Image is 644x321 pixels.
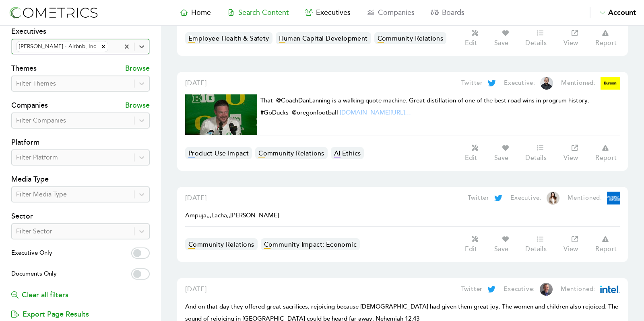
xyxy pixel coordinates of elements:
[185,79,207,87] span: [DATE]
[504,284,535,294] p: Executive:
[465,154,477,162] p: Edit
[11,268,57,280] span: Documents Only
[260,97,591,117] span: That @CoachDanLanning is a walking quote machine. Great distillation of one of the best road wins...
[494,39,509,47] p: Save
[504,78,535,88] p: Executive:
[11,290,68,299] a: Clear all filters
[185,193,207,203] a: [DATE]
[316,8,351,17] span: Executives
[359,7,423,18] a: Companies
[561,284,595,294] p: Mentioned:
[191,8,211,17] span: Home
[11,100,48,112] h4: Companies
[465,245,477,253] p: Edit
[261,238,360,250] a: Community Impact: Economic
[172,7,219,18] a: Home
[185,212,279,219] span: Ampuja,,,Lacha,,[PERSON_NAME]
[559,29,591,48] a: View
[468,193,489,203] p: Twitter
[553,77,620,90] a: Mentioned:
[219,7,297,18] a: Search Content
[461,284,483,294] p: Twitter
[465,39,477,47] p: Edit
[590,7,636,18] button: Account
[11,63,37,76] h4: Themes
[238,8,289,17] span: Search Content
[568,193,602,203] p: Mentioned:
[340,109,411,117] a: [DOMAIN_NAME][URL]…
[563,39,578,47] p: View
[17,41,99,52] div: [PERSON_NAME] - Airbnb, Inc.
[374,32,447,44] a: Community Relations
[561,78,596,88] p: Mentioned:
[185,32,272,44] a: Employee Health & Safety
[11,301,89,320] button: Export Page Results
[553,283,620,296] a: Mentioned:
[563,245,578,253] p: View
[185,94,257,135] img: Cometrics Content Result Image
[185,284,207,294] a: [DATE]
[11,26,150,39] h4: Executives
[608,8,636,17] span: Account
[525,245,547,253] p: Details
[185,285,207,293] span: [DATE]
[331,147,364,159] a: AI Ethics
[125,63,150,76] p: Browse
[595,39,617,47] p: Report
[11,211,150,223] h4: Sector
[442,8,464,17] span: Boards
[460,235,490,254] button: Edit
[595,245,617,253] p: Report
[559,235,591,254] a: View
[525,154,547,162] p: Details
[378,8,415,17] span: Companies
[563,154,578,162] p: View
[525,39,547,47] p: Details
[99,41,108,52] div: Remove Aquila Powell - Airbnb, Inc.
[494,154,509,162] p: Save
[595,154,617,162] p: Report
[185,194,207,202] span: [DATE]
[11,137,150,149] h4: Platform
[423,7,473,18] a: Boards
[521,143,559,163] a: Details
[11,247,52,259] span: Executive Only
[8,5,99,20] img: logo-refresh-RPX2ODFg.svg
[559,143,591,163] a: View
[276,32,371,44] a: Human Capital Development
[255,147,328,159] a: Community Relations
[297,7,359,18] a: Executives
[510,193,542,203] p: Executive:
[125,100,150,112] p: Browse
[185,147,252,159] a: Product Use Impact
[460,143,490,163] button: Edit
[185,238,258,250] a: Community Relations
[521,29,559,48] a: Details
[494,245,509,253] p: Save
[185,78,207,88] a: [DATE]
[460,29,490,48] button: Edit
[559,192,620,204] a: Mentioned:
[11,174,150,186] h4: Media Type
[461,78,483,88] p: Twitter
[521,235,559,254] a: Details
